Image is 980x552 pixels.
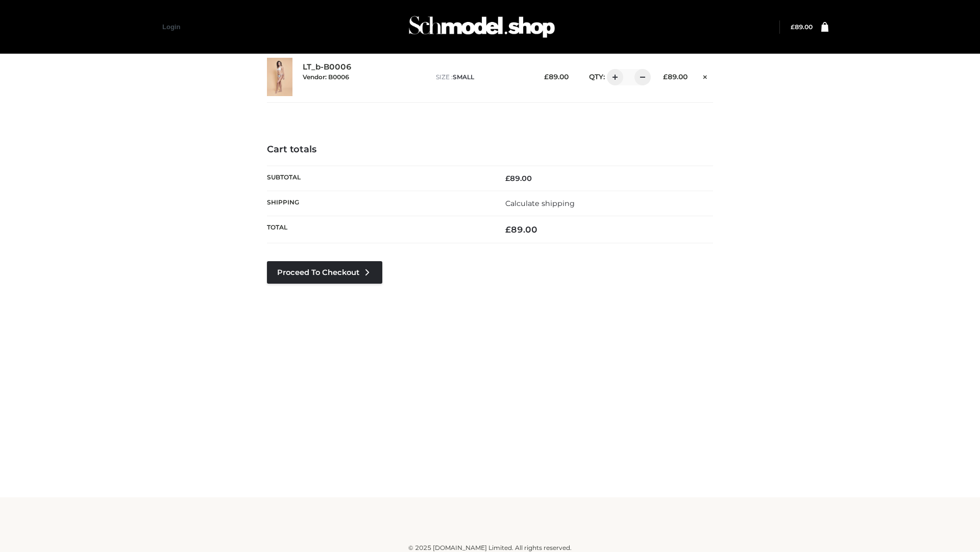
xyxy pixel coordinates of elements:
div: QTY: [579,69,647,85]
a: Calculate shipping [505,199,575,208]
small: Vendor: B0006 [303,73,349,81]
th: Total [267,216,490,243]
th: Shipping [267,191,490,216]
p: size : [436,73,528,82]
a: Login [162,23,180,31]
div: LT_b-B0006 [303,62,426,91]
a: £89.00 [791,23,813,31]
span: £ [544,73,549,81]
h4: Cart totals [267,144,713,155]
bdi: 89.00 [663,73,688,81]
th: Subtotal [267,166,490,191]
span: £ [791,23,795,31]
span: £ [505,174,510,183]
span: £ [663,73,668,81]
span: £ [505,224,511,235]
bdi: 89.00 [505,174,532,183]
bdi: 89.00 [791,23,813,31]
span: SMALL [453,73,474,81]
bdi: 89.00 [544,73,569,81]
bdi: 89.00 [505,224,537,235]
img: Schmodel Admin 964 [405,7,558,47]
a: Remove this item [698,69,713,82]
a: Proceed to Checkout [267,261,382,284]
